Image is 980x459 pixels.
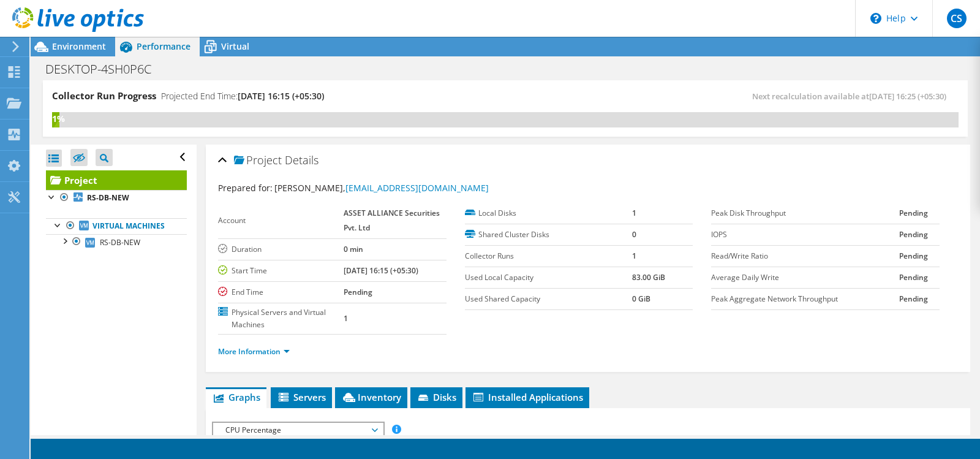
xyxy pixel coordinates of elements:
b: Pending [899,294,928,304]
b: Pending [344,287,372,297]
label: Account [218,214,344,227]
a: [EMAIL_ADDRESS][DOMAIN_NAME] [345,182,489,194]
div: 1% [52,112,59,126]
span: Performance [137,40,190,52]
span: [DATE] 16:25 (+05:30) [869,91,946,102]
label: Local Disks [465,207,632,219]
b: 0 [632,229,636,240]
span: Servers [277,391,326,403]
label: Duration [218,243,344,256]
label: Read/Write Ratio [711,250,899,262]
label: End Time [218,286,344,298]
b: Pending [899,272,928,283]
label: Collector Runs [465,250,632,262]
a: Project [46,170,187,190]
a: Virtual Machines [46,218,187,234]
span: Graphs [212,391,260,403]
span: Virtual [221,40,249,52]
b: RS-DB-NEW [87,192,129,203]
label: Used Local Capacity [465,271,632,284]
span: Details [285,153,318,167]
span: CPU Percentage [219,423,377,438]
span: [PERSON_NAME], [274,182,489,194]
b: Pending [899,229,928,240]
a: RS-DB-NEW [46,234,187,250]
span: Inventory [341,391,401,403]
label: Average Daily Write [711,271,899,284]
span: Installed Applications [472,391,583,403]
b: 0 min [344,244,363,254]
b: Pending [899,251,928,261]
span: Project [234,154,282,167]
a: RS-DB-NEW [46,190,187,206]
label: Start Time [218,265,344,277]
label: IOPS [711,229,899,241]
b: 1 [344,313,348,324]
span: CS [947,9,967,28]
label: Shared Cluster Disks [465,229,632,241]
b: ASSET ALLIANCE Securities Pvt. Ltd [344,208,440,233]
h4: Projected End Time: [161,89,324,103]
b: [DATE] 16:15 (+05:30) [344,265,418,276]
label: Used Shared Capacity [465,293,632,305]
label: Peak Disk Throughput [711,207,899,219]
b: 0 GiB [632,294,650,304]
label: Physical Servers and Virtual Machines [218,306,344,331]
label: Peak Aggregate Network Throughput [711,293,899,305]
label: Prepared for: [218,182,273,194]
b: Pending [899,208,928,218]
span: Disks [417,391,456,403]
h1: DESKTOP-4SH0P6C [40,63,170,76]
a: More Information [218,346,290,357]
b: 1 [632,208,636,218]
svg: \n [870,13,881,24]
span: RS-DB-NEW [100,237,140,248]
span: Environment [52,40,106,52]
b: 83.00 GiB [632,272,665,283]
b: 1 [632,251,636,261]
span: Next recalculation available at [752,91,952,102]
span: [DATE] 16:15 (+05:30) [238,90,324,102]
